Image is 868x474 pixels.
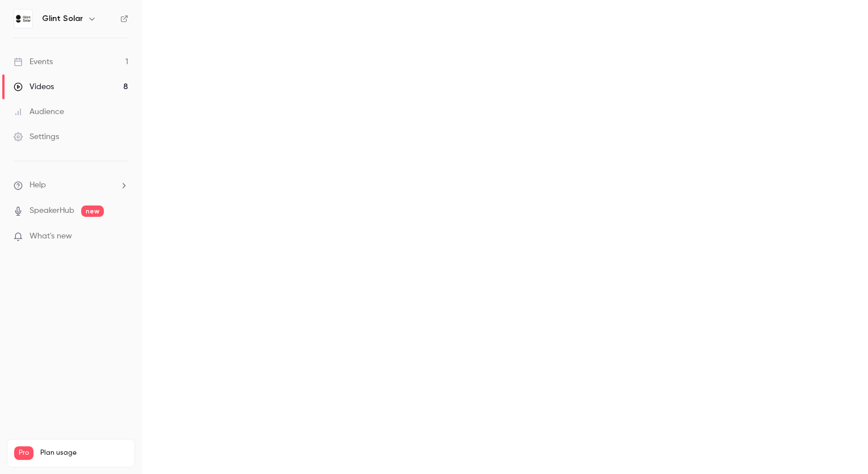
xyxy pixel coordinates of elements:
img: Glint Solar [14,10,32,28]
span: Pro [14,446,33,460]
div: Videos [14,81,54,93]
li: help-dropdown-opener [14,179,128,191]
h6: Glint Solar [42,13,83,24]
span: Plan usage [40,448,128,458]
div: Audience [14,106,64,118]
iframe: Noticeable Trigger [115,232,128,242]
div: Settings [14,131,59,142]
span: What's new [30,230,72,242]
span: Help [30,179,46,191]
div: Events [14,56,53,68]
span: new [81,205,104,217]
a: SpeakerHub [30,205,74,217]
